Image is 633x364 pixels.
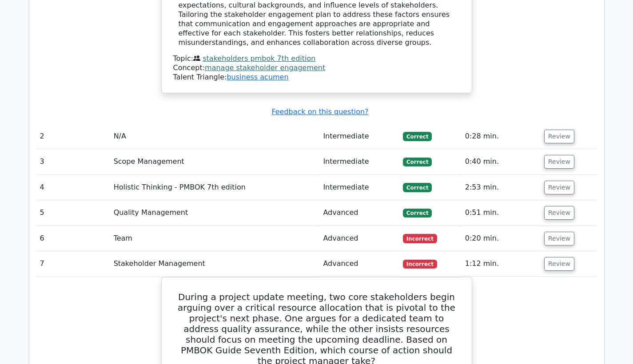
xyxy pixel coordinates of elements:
[319,226,399,251] td: Advanced
[403,260,437,269] span: Incorrect
[36,200,110,226] td: 5
[271,107,368,116] a: Feedback on this question?
[319,124,399,149] td: Intermediate
[403,158,432,166] span: Correct
[203,54,315,63] a: stakeholders pmbok 7th edition
[462,124,541,149] td: 0:28 min.
[462,149,541,174] td: 0:40 min.
[544,257,574,271] button: Review
[227,73,288,81] a: business acumen
[319,175,399,200] td: Intermediate
[403,234,437,243] span: Incorrect
[403,132,432,141] span: Correct
[36,175,110,200] td: 4
[110,200,320,226] td: Quality Management
[544,232,574,245] button: Review
[110,175,320,200] td: Holistic Thinking - PMBOK 7th edition
[36,149,110,174] td: 3
[544,130,574,143] button: Review
[319,251,399,277] td: Advanced
[110,124,320,149] td: N/A
[36,124,110,149] td: 2
[462,251,541,277] td: 1:12 min.
[319,200,399,226] td: Advanced
[462,200,541,226] td: 0:51 min.
[462,175,541,200] td: 2:53 min.
[36,251,110,277] td: 7
[173,54,460,82] div: Talent Triangle:
[544,181,574,194] button: Review
[403,183,432,192] span: Correct
[544,206,574,220] button: Review
[110,226,320,251] td: Team
[462,226,541,251] td: 0:20 min.
[205,63,325,72] a: manage stakeholder engagement
[319,149,399,174] td: Intermediate
[403,209,432,218] span: Correct
[110,149,320,174] td: Scope Management
[173,54,460,63] div: Topic:
[110,251,320,277] td: Stakeholder Management
[36,226,110,251] td: 6
[544,155,574,169] button: Review
[173,63,460,73] div: Concept:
